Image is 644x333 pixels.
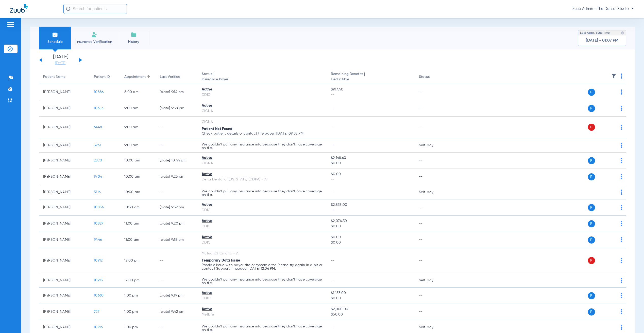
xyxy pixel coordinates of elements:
[621,258,622,263] img: group-dot-blue.svg
[120,153,156,169] td: 10:00 AM
[94,175,102,178] span: 9704
[331,259,335,262] span: --
[39,232,90,248] td: [PERSON_NAME]
[621,278,622,283] img: group-dot-blue.svg
[202,263,323,270] p: Possible issue with payer site or system error. Please try again in a bit or contact Support if n...
[202,190,323,197] p: We couldn’t pull any insurance info because they don’t have coverage on file.
[39,84,90,100] td: [PERSON_NAME]
[415,199,449,216] td: --
[572,6,634,11] span: Zuub Admin - The Dental Studio
[94,90,104,94] span: 10886
[160,74,180,80] div: Last Verified
[588,220,595,227] span: P
[202,161,323,166] div: CIGNA
[202,92,323,98] div: DDIC
[94,222,103,225] span: 10827
[39,199,90,216] td: [PERSON_NAME]
[91,32,97,38] img: Manual Insurance Verification
[120,117,156,138] td: 9:00 AM
[331,240,411,245] span: $0.00
[120,273,156,288] td: 12:00 PM
[94,206,104,209] span: 10854
[202,278,323,285] p: We couldn’t pull any insurance info because they don’t have coverage on file.
[43,39,67,44] span: Schedule
[588,173,595,180] span: P
[621,190,622,195] img: group-dot-blue.svg
[202,155,323,161] div: Active
[331,224,411,229] span: $0.00
[202,296,323,301] div: DDIC
[202,208,323,213] div: DDIC
[621,174,622,179] img: group-dot-blue.svg
[156,84,198,100] td: [DATE] 9:14 PM
[621,205,622,210] img: group-dot-blue.svg
[588,157,595,164] span: P
[202,235,323,240] div: Active
[619,309,644,333] div: Chat Widget
[415,304,449,320] td: --
[124,74,152,80] div: Appointment
[156,153,198,169] td: [DATE] 10:44 PM
[202,224,323,229] div: DDIC
[621,158,622,163] img: group-dot-blue.svg
[621,31,624,35] img: last sync help info
[415,216,449,232] td: --
[327,70,415,84] th: Remaining Benefits |
[331,77,411,82] span: Deductible
[198,70,327,84] th: Status |
[202,177,323,182] div: Delta Dental of [US_STATE] (DDPA) - AI
[202,77,323,82] span: Insurance Payer
[120,138,156,153] td: 9:00 AM
[120,216,156,232] td: 11:00 AM
[588,204,595,211] span: P
[202,108,323,114] div: CIGNA
[415,185,449,199] td: Self-pay
[120,169,156,185] td: 10:00 AM
[52,32,58,38] img: Schedule
[124,74,146,80] div: Appointment
[66,7,71,11] img: Search Icon
[39,273,90,288] td: [PERSON_NAME]
[331,143,335,147] span: --
[202,218,323,224] div: Active
[94,294,104,297] span: 10660
[580,30,611,35] span: Last Appt. Sync Time:
[202,143,323,150] p: We couldn’t pull any insurance info because they don’t have coverage on file.
[202,132,323,135] p: Check patient details or contact the payer. [DATE] 09:38 PM.
[94,106,103,110] span: 10653
[621,125,622,130] img: group-dot-blue.svg
[7,22,15,28] img: hamburger-icon
[39,304,90,320] td: [PERSON_NAME]
[122,39,146,44] span: History
[621,237,622,242] img: group-dot-blue.svg
[331,290,411,296] span: $1,153.00
[39,100,90,117] td: [PERSON_NAME]
[588,236,595,244] span: P
[156,169,198,185] td: [DATE] 9:25 PM
[202,307,323,312] div: Active
[94,259,103,262] span: 10912
[415,248,449,273] td: --
[331,172,411,177] span: $0.00
[621,221,622,226] img: group-dot-blue.svg
[39,169,90,185] td: [PERSON_NAME]
[202,251,323,256] div: Mutual Of Omaha - AI
[202,290,323,296] div: Active
[202,240,323,245] div: DDIC
[202,312,323,317] div: MetLife
[415,169,449,185] td: --
[202,103,323,108] div: Active
[621,73,622,79] img: group-dot-blue.svg
[131,32,137,38] img: History
[94,143,101,147] span: 3967
[94,190,100,194] span: 5116
[331,296,411,301] span: $0.00
[331,202,411,208] span: $2,835.00
[331,106,335,110] span: --
[202,325,323,332] p: We couldn’t pull any insurance info because they don’t have coverage on file.
[588,292,595,299] span: P
[156,117,198,138] td: --
[94,325,103,329] span: 10916
[120,84,156,100] td: 8:00 AM
[331,325,335,329] span: --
